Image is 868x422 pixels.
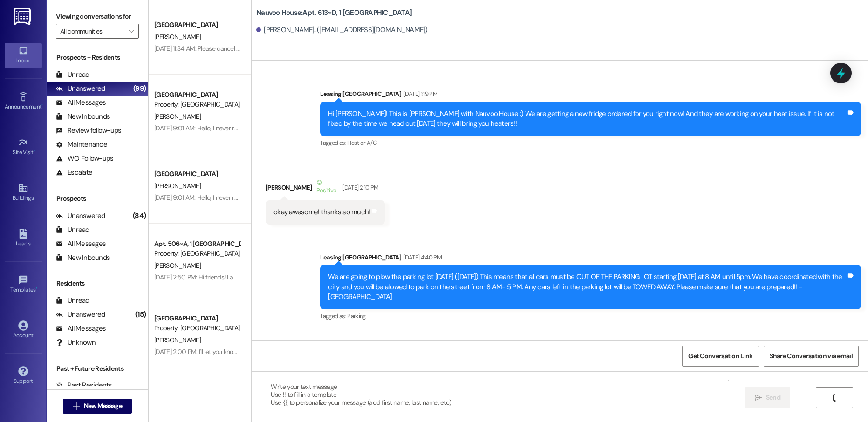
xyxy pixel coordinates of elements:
span: Share Conversation via email [770,351,853,361]
div: Property: [GEOGRAPHIC_DATA] [154,100,240,109]
div: Unanswered [56,310,105,320]
div: Residents [47,279,148,288]
img: ResiDesk Logo [14,8,33,25]
a: Site Visit • [5,135,42,160]
button: New Message [63,399,132,414]
i:  [831,394,838,402]
div: Hi [PERSON_NAME]! This is [PERSON_NAME] with Nauvoo House :) We are getting a new fridge ordered ... [328,109,846,129]
div: WO Follow-ups [56,154,113,163]
span: Send [766,393,780,402]
div: Positive [314,177,338,197]
div: Past + Future Residents [47,364,148,374]
div: [GEOGRAPHIC_DATA] [154,313,240,323]
div: Prospects [47,194,148,204]
a: Templates • [5,272,42,297]
div: Tagged as: [320,136,861,150]
a: Support [5,363,42,388]
span: [PERSON_NAME] [154,336,201,344]
div: Apt. 506~A, 1 [GEOGRAPHIC_DATA] [154,239,240,249]
div: [DATE] 9:01 AM: Hello, I never received my security deposit. Just making sure it is still coming ... [154,193,424,202]
span: [PERSON_NAME] [154,182,201,190]
i:  [129,27,134,35]
div: [DATE] 2:00 PM: I'll let you know about the problem on [DATE] like this email states. At what poi... [154,347,635,356]
a: Leads [5,226,42,251]
div: [GEOGRAPHIC_DATA] [154,20,240,30]
div: [DATE] 1:19 PM [401,89,437,99]
span: • [36,285,37,292]
div: [GEOGRAPHIC_DATA] [154,169,240,179]
div: [DATE] 9:01 AM: Hello, I never received my security deposit. Just making sure it is still coming ... [154,124,424,132]
div: Review follow-ups [56,126,121,136]
span: [PERSON_NAME] [154,33,201,41]
button: Share Conversation via email [764,346,859,367]
div: [DATE] 4:40 PM [401,252,442,262]
div: We are going to plow the parking lot [DATE] ([DATE]) This means that all cars must be OUT OF THE ... [328,272,846,302]
div: [DATE] 2:50 PM: Hi friends! I am so sorry to have to come back again, but I still haven't seen my... [154,273,636,281]
div: [DATE] 2:10 PM [340,183,378,192]
div: Property: [GEOGRAPHIC_DATA] [154,249,240,259]
div: Tagged as: [320,309,861,323]
a: Account [5,318,42,343]
div: [PERSON_NAME]. ([EMAIL_ADDRESS][DOMAIN_NAME]) [256,25,428,35]
div: New Inbounds [56,253,110,263]
div: Leasing [GEOGRAPHIC_DATA] [320,252,861,265]
b: Nauvoo House: Apt. 613~D, 1 [GEOGRAPHIC_DATA] [256,8,412,18]
span: Get Conversation Link [688,351,752,361]
div: New Inbounds [56,112,110,122]
div: (99) [131,82,148,96]
button: Send [745,387,790,408]
div: All Messages [56,239,106,249]
div: Prospects + Residents [47,53,148,62]
span: [PERSON_NAME] [154,261,201,270]
span: [PERSON_NAME] [154,112,201,121]
span: New Message [84,401,122,411]
span: Heat or A/C [347,139,376,147]
div: Unread [56,296,89,306]
div: Unanswered [56,84,105,94]
div: Unread [56,70,89,80]
div: Past Residents [56,381,112,390]
i:  [755,394,762,402]
div: Unread [56,225,89,235]
div: All Messages [56,324,106,334]
a: Inbox [5,43,42,68]
span: • [34,148,35,154]
div: Escalate [56,168,92,177]
input: All communities [60,24,124,39]
div: [GEOGRAPHIC_DATA] [154,90,240,100]
i:  [73,402,80,410]
span: Parking [347,312,365,320]
div: [DATE] 11:34 AM: Please cancel my application, I'm moving forward with a different complex [154,44,397,53]
div: okay awesome! thanks so much! [273,207,370,217]
div: Leasing [GEOGRAPHIC_DATA] [320,89,861,102]
div: Unknown [56,338,96,347]
div: All Messages [56,98,106,108]
a: Buildings [5,180,42,205]
div: Unanswered [56,211,105,221]
div: [PERSON_NAME] [266,177,385,200]
div: Property: [GEOGRAPHIC_DATA] [154,323,240,333]
label: Viewing conversations for [56,9,139,24]
div: (15) [133,307,148,322]
button: Get Conversation Link [682,346,759,367]
div: Maintenance [56,140,107,150]
span: • [41,102,43,109]
div: (84) [130,209,148,223]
